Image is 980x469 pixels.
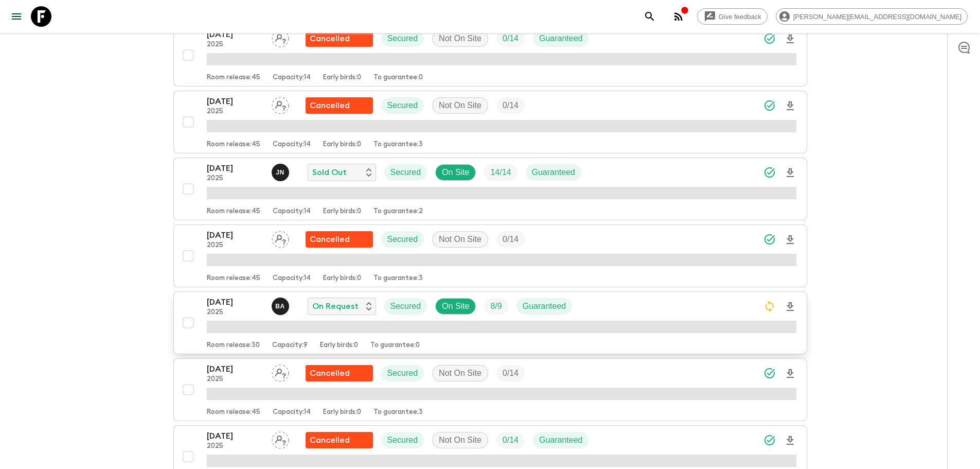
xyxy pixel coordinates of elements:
[387,434,418,446] p: Secured
[173,291,807,354] button: [DATE]2025Byron AndersonOn RequestSecuredOn SiteTrip FillGuaranteedRoom release:30Capacity:9Early...
[207,108,263,116] p: 2025
[439,233,482,246] p: Not On Site
[432,432,488,448] div: Not On Site
[496,365,525,381] div: Trip Fill
[173,224,807,287] button: [DATE]2025Assign pack leaderFlash Pack cancellationSecuredNot On SiteTrip FillRoom release:45Capa...
[276,168,284,177] p: J N
[387,32,418,45] p: Secured
[784,33,796,45] svg: Download Onboarding
[387,367,418,379] p: Secured
[207,28,263,41] p: [DATE]
[539,434,583,446] p: Guaranteed
[272,368,289,376] span: Assign pack leader
[370,341,420,350] p: To guarantee: 0
[207,308,263,317] p: 2025
[697,8,768,25] a: Give feedback
[387,99,418,112] p: Secured
[310,434,350,446] p: Cancelled
[432,231,488,248] div: Not On Site
[435,298,476,315] div: On Site
[306,30,373,47] div: Flash Pack cancellation
[373,141,423,149] p: To guarantee: 3
[207,207,260,216] p: Room release: 45
[207,430,263,442] p: [DATE]
[484,164,517,181] div: Trip Fill
[503,99,519,112] p: 0 / 14
[788,13,967,21] span: [PERSON_NAME][EMAIL_ADDRESS][DOMAIN_NAME]
[272,100,289,108] span: Assign pack leader
[784,435,796,447] svg: Download Onboarding
[310,367,350,379] p: Cancelled
[496,231,525,248] div: Trip Fill
[272,435,289,443] span: Assign pack leader
[503,367,519,379] p: 0 / 14
[439,99,482,112] p: Not On Site
[6,6,27,27] button: menu
[763,166,776,179] svg: Synced Successfully
[373,207,423,216] p: To guarantee: 2
[432,365,488,381] div: Not On Site
[207,296,263,308] p: [DATE]
[763,367,776,379] svg: Synced Successfully
[381,97,424,114] div: Secured
[381,30,424,47] div: Secured
[532,166,576,179] p: Guaranteed
[784,234,796,246] svg: Download Onboarding
[776,8,968,25] div: [PERSON_NAME][EMAIL_ADDRESS][DOMAIN_NAME]
[207,363,263,375] p: [DATE]
[272,341,308,350] p: Capacity: 9
[320,341,358,350] p: Early birds: 0
[390,166,421,179] p: Secured
[784,368,796,380] svg: Download Onboarding
[390,300,421,312] p: Secured
[381,231,424,248] div: Secured
[173,91,807,153] button: [DATE]2025Assign pack leaderFlash Pack cancellationSecuredNot On SiteTrip FillRoom release:45Capa...
[713,13,767,21] span: Give feedback
[432,97,488,114] div: Not On Site
[763,99,776,112] svg: Synced Successfully
[207,162,263,175] p: [DATE]
[207,175,263,183] p: 2025
[373,408,423,416] p: To guarantee: 3
[207,375,263,384] p: 2025
[439,32,482,45] p: Not On Site
[273,207,311,216] p: Capacity: 14
[312,166,347,179] p: Sold Out
[310,233,350,246] p: Cancelled
[272,33,289,41] span: Assign pack leader
[763,434,776,446] svg: Synced Successfully
[387,233,418,246] p: Secured
[207,74,260,82] p: Room release: 45
[523,300,566,312] p: Guaranteed
[207,341,260,350] p: Room release: 30
[306,365,373,381] div: Flash Pack cancellation
[496,30,525,47] div: Trip Fill
[306,231,373,248] div: Flash Pack cancellation
[539,32,583,45] p: Guaranteed
[173,24,807,86] button: [DATE]2025Assign pack leaderFlash Pack cancellationSecuredNot On SiteTrip FillGuaranteedRoom rele...
[207,141,260,149] p: Room release: 45
[784,301,796,313] svg: Download Onboarding
[381,365,424,381] div: Secured
[275,302,285,310] p: B A
[439,434,482,446] p: Not On Site
[273,74,311,82] p: Capacity: 14
[490,166,511,179] p: 14 / 14
[273,141,311,149] p: Capacity: 14
[784,167,796,179] svg: Download Onboarding
[496,97,525,114] div: Trip Fill
[484,298,508,315] div: Trip Fill
[323,141,361,149] p: Early birds: 0
[503,32,519,45] p: 0 / 14
[381,432,424,448] div: Secured
[272,301,291,309] span: Byron Anderson
[207,95,263,108] p: [DATE]
[373,74,423,82] p: To guarantee: 0
[310,32,350,45] p: Cancelled
[207,229,263,241] p: [DATE]
[310,99,350,112] p: Cancelled
[432,30,488,47] div: Not On Site
[384,164,427,181] div: Secured
[207,274,260,283] p: Room release: 45
[639,6,660,27] button: search adventures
